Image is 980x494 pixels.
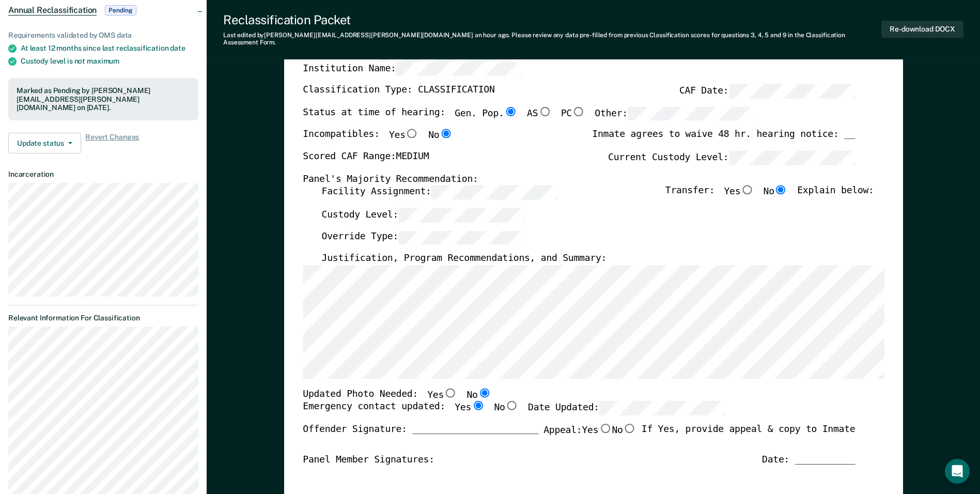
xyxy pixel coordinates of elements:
[945,459,970,484] div: Open Intercom Messenger
[8,170,198,179] dt: Incarceration
[455,401,485,415] label: Yes
[87,57,119,65] span: maximum
[303,150,429,164] label: Scored CAF Range: MEDIUM
[679,84,855,98] label: CAF Date:
[431,185,557,199] input: Facility Assignment:
[321,185,557,199] label: Facility Assignment:
[8,31,198,40] div: Requirements validated by OMS data
[528,401,726,415] label: Date Updated:
[303,401,726,424] div: Emergency contact updated:
[466,388,491,402] label: No
[405,129,418,138] input: Yes
[471,401,485,410] input: Yes
[8,133,81,153] button: Update status
[303,84,494,98] label: Classification Type: CLASSIFICATION
[303,454,434,466] div: Panel Member Signatures:
[774,185,788,194] input: No
[21,44,198,53] div: At least 12 months since last reclassification
[17,86,190,112] div: Marked as Pending by [PERSON_NAME][EMAIL_ADDRESS][PERSON_NAME][DOMAIN_NAME] on [DATE].
[881,21,963,38] button: Re-download DOCX
[740,185,754,194] input: Yes
[8,314,198,322] dt: Relevant Information For Classification
[303,129,453,151] div: Incompatibles:
[170,44,185,52] span: date
[455,106,518,120] label: Gen. Pop.
[475,32,509,39] span: an hour ago
[599,401,726,415] input: Date Updated:
[428,129,453,143] label: No
[321,208,525,222] label: Custody Level:
[303,388,491,402] div: Updated Photo Needed:
[728,84,855,98] input: CAF Date:
[504,106,517,116] input: Gen. Pop.
[398,230,525,244] input: Override Type:
[595,106,754,120] label: Other:
[303,173,855,186] div: Panel's Majority Recommendation:
[628,106,754,120] input: Other:
[724,185,754,199] label: Yes
[444,388,457,397] input: Yes
[321,253,606,265] label: Justification, Program Recommendations, and Summary:
[543,424,636,445] label: Appeal:
[303,61,522,75] label: Institution Name:
[538,106,551,116] input: AS
[321,230,525,244] label: Override Type:
[494,401,518,415] label: No
[623,424,636,433] input: No
[21,57,198,66] div: Custody level is not
[665,185,874,208] div: Transfer: Explain below:
[8,5,97,16] span: Annual Reclassification
[427,388,457,402] label: Yes
[396,61,522,75] input: Institution Name:
[105,5,136,16] span: Pending
[398,208,525,222] input: Custody Level:
[439,129,453,138] input: No
[223,32,881,47] div: Last edited by [PERSON_NAME][EMAIL_ADDRESS][PERSON_NAME][DOMAIN_NAME] . Please review any data pr...
[505,401,518,410] input: No
[598,424,612,433] input: Yes
[612,424,636,437] label: No
[762,454,855,466] div: Date: ___________
[561,106,585,120] label: PC
[223,12,881,27] div: Reclassification Packet
[582,424,612,437] label: Yes
[527,106,551,120] label: AS
[608,150,855,164] label: Current Custody Level:
[728,150,855,164] input: Current Custody Level:
[592,129,855,151] div: Inmate agrees to waive 48 hr. hearing notice: __
[303,424,855,454] div: Offender Signature: _______________________ If Yes, provide appeal & copy to Inmate
[572,106,585,116] input: PC
[477,388,491,397] input: No
[85,133,139,153] span: Revert Changes
[763,185,787,199] label: No
[389,129,419,143] label: Yes
[303,106,754,129] div: Status at time of hearing:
